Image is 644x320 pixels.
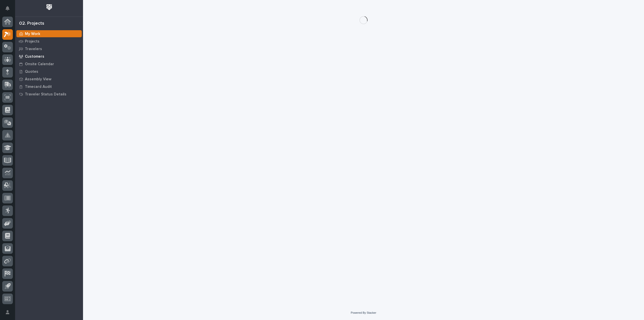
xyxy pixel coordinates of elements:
p: Onsite Calendar [25,62,54,66]
p: Projects [25,39,39,44]
a: Quotes [15,68,83,75]
a: Assembly View [15,75,83,83]
a: Customers [15,53,83,60]
p: Assembly View [25,77,51,82]
p: Quotes [25,69,38,74]
a: Powered By Stacker [351,311,376,314]
button: Notifications [2,3,13,14]
a: My Work [15,30,83,38]
p: Travelers [25,47,42,51]
p: Traveler Status Details [25,92,66,97]
a: Timecard Audit [15,83,83,90]
p: My Work [25,32,40,36]
a: Travelers [15,45,83,53]
p: Customers [25,54,44,59]
p: Timecard Audit [25,85,52,89]
a: Projects [15,38,83,45]
a: Traveler Status Details [15,90,83,98]
div: 02. Projects [19,21,44,26]
img: Workspace Logo [45,3,54,12]
div: Notifications [6,6,13,14]
a: Onsite Calendar [15,60,83,68]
